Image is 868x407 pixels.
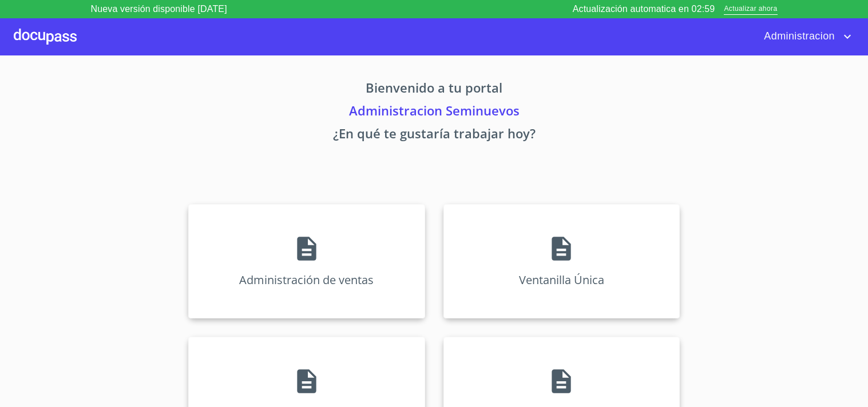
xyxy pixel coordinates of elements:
p: Nueva versión disponible [DATE] [91,2,227,16]
p: ¿En qué te gustaría trabajar hoy? [82,124,787,147]
p: Administración de ventas [239,272,374,288]
span: Actualizar ahora [724,3,777,15]
p: Administracion Seminuevos [82,101,787,124]
button: account of current user [755,27,854,46]
p: Bienvenido a tu portal [82,78,787,101]
span: Administracion [755,27,841,46]
p: Actualización automatica en 02:59 [573,2,715,16]
p: Ventanilla Única [519,272,604,288]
